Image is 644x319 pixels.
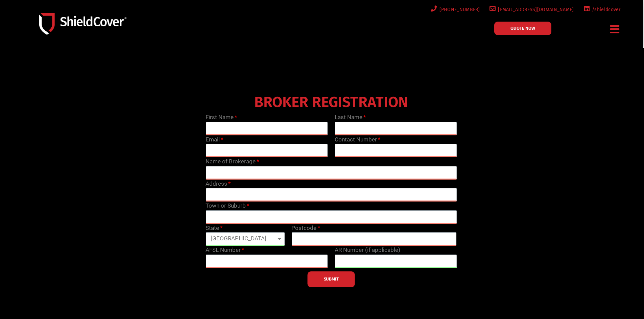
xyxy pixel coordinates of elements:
[308,271,355,287] button: SUBMIT
[291,224,320,233] label: Postcode
[590,5,621,14] span: /shieldcover
[488,5,574,14] a: [EMAIL_ADDRESS][DOMAIN_NAME]
[206,202,249,210] label: Town or Suburb
[437,5,480,14] span: [PHONE_NUMBER]
[206,180,231,188] label: Address
[206,113,237,122] label: First Name
[494,22,551,35] a: QUOTE NOW
[202,98,460,106] h4: BROKER REGISTRATION
[206,157,259,166] label: Name of Brokerage
[335,113,366,122] label: Last Name
[206,224,222,233] label: State
[335,246,400,255] label: AR Number (if applicable)
[206,135,223,144] label: Email
[510,26,535,30] span: QUOTE NOW
[608,21,622,37] div: Menu Toggle
[496,5,574,14] span: [EMAIL_ADDRESS][DOMAIN_NAME]
[206,246,244,255] label: AFSL Number
[335,135,380,144] label: Contact Number
[324,278,339,280] span: SUBMIT
[582,5,621,14] a: /shieldcover
[39,13,126,34] img: Shield-Cover-Underwriting-Australia-logo-full
[429,5,480,14] a: [PHONE_NUMBER]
